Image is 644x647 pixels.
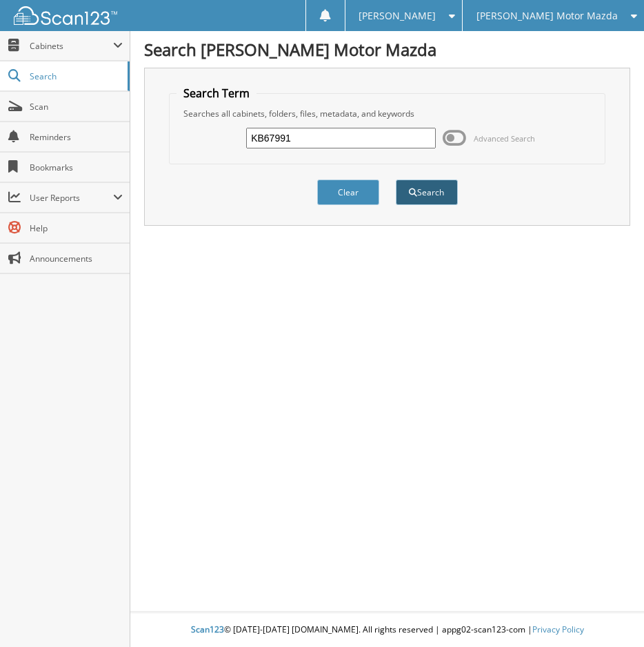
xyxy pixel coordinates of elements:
div: © [DATE]-[DATE] [DOMAIN_NAME]. All rights reserved | appg02-scan123-com | [130,613,644,647]
span: Scan [30,101,123,113]
a: Privacy Policy [532,624,584,635]
span: Advanced Search [474,133,535,144]
legend: Search Term [177,86,256,101]
span: User Reports [30,192,113,204]
span: [PERSON_NAME] [359,12,436,20]
span: Search [30,70,121,82]
span: Help [30,222,123,234]
iframe: Chat Widget [575,581,644,647]
span: [PERSON_NAME] Motor Mazda [476,12,618,20]
h1: Search [PERSON_NAME] Motor Mazda [144,38,630,61]
span: Cabinets [30,40,113,52]
div: Searches all cabinets, folders, files, metadata, and keywords [177,108,598,119]
img: scan123-logo-white.svg [14,6,117,25]
span: Reminders [30,131,123,143]
span: Announcements [30,253,123,264]
span: Bookmarks [30,162,123,173]
button: Clear [317,180,379,205]
span: Scan123 [191,624,224,635]
button: Search [396,180,458,205]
